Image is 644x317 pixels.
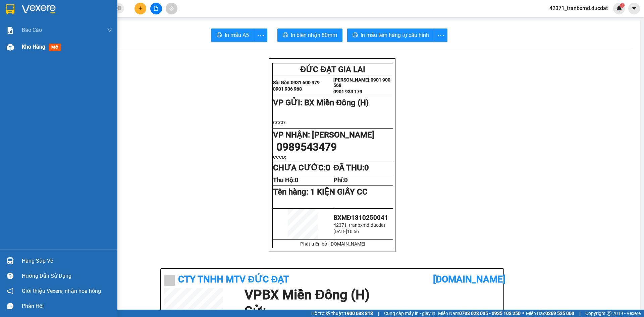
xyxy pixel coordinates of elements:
span: mới [49,44,61,51]
strong: 0901 936 968 [273,86,302,92]
sup: 1 [620,3,625,8]
span: Miền Nam [438,310,521,317]
strong: 0708 023 035 - 0935 103 250 [459,311,521,316]
span: [PERSON_NAME] [312,130,374,140]
td: Phát triển bởi [DOMAIN_NAME] [273,240,393,248]
span: 42371_tranbxmd.ducdat [544,4,613,12]
span: Giới thiệu Vexere, nhận hoa hồng [22,287,101,295]
strong: Phí: [333,176,348,184]
button: plus [135,3,146,14]
span: 0 [295,176,299,184]
span: Báo cáo [22,26,42,34]
span: ĐỨC ĐẠT GIA LAI [300,65,365,74]
span: printer [353,32,358,39]
span: more [434,31,447,40]
img: solution-icon [7,27,14,34]
button: file-add [150,3,162,14]
span: VP GỬI: [273,98,302,107]
button: caret-down [628,3,640,14]
span: notification [7,288,13,294]
span: 0989543479 [276,141,337,153]
strong: 1900 633 818 [344,311,373,316]
span: In biên nhận 80mm [291,31,337,39]
span: BX Miền Đông (H) [304,98,369,107]
span: VP NHẬN: [273,130,310,140]
span: CCCD: [273,155,286,160]
span: Miền Bắc [526,310,574,317]
span: close-circle [117,5,121,12]
span: question-circle [7,273,13,279]
span: 10:56 [347,229,359,234]
button: more [434,29,447,42]
span: 1 KIỆN GIẤY CC [310,187,368,197]
strong: CHƯA CƯỚC: [273,163,330,172]
span: Tên hàng: [273,187,368,197]
button: printerIn mẫu A5 [211,29,254,42]
b: CTy TNHH MTV ĐỨC ĐẠT [178,274,289,285]
span: BXMĐ1310250041 [333,214,388,221]
span: ⚪️ [522,312,524,315]
span: copyright [607,311,611,316]
span: [DATE] [333,229,347,234]
span: | [378,310,379,317]
span: printer [283,32,288,39]
strong: 0931 600 979 [291,80,320,85]
span: In mẫu A5 [225,31,249,39]
img: warehouse-icon [7,44,14,51]
button: aim [166,3,177,14]
span: 0 [364,163,369,172]
span: | [579,310,580,317]
span: down [107,28,112,33]
img: warehouse-icon [7,257,14,264]
div: Hướng dẫn sử dụng [22,271,112,281]
strong: Sài Gòn: [273,80,291,85]
span: 1 [621,3,623,8]
strong: 0901 900 568 [333,77,390,88]
h1: VP BX Miền Đông (H) [245,288,497,302]
span: In mẫu tem hàng tự cấu hình [361,31,429,39]
span: aim [169,6,174,11]
span: Cung cấp máy in - giấy in: [384,310,436,317]
span: Hỗ trợ kỹ thuật: [311,310,373,317]
span: 42371_tranbxmd.ducdat [333,222,385,228]
span: caret-down [631,5,637,11]
span: plus [138,6,143,11]
strong: ĐÃ THU: [333,163,369,172]
button: more [254,29,267,42]
img: icon-new-feature [616,5,622,11]
strong: Thu Hộ: [273,176,299,184]
span: CCCD: [273,120,286,125]
img: logo-vxr [6,4,14,14]
span: Kho hàng [22,44,45,50]
span: printer [217,32,222,39]
strong: [PERSON_NAME]: [333,77,371,83]
span: close-circle [117,6,121,10]
div: Phản hồi [22,301,112,311]
span: 0 [326,163,330,172]
span: file-add [154,6,158,11]
span: message [7,303,13,309]
span: more [254,31,267,40]
div: Hàng sắp về [22,256,112,266]
b: [DOMAIN_NAME] [433,274,505,285]
strong: 0901 933 179 [333,89,362,94]
button: printerIn mẫu tem hàng tự cấu hình [347,29,434,42]
strong: 0369 525 060 [545,311,574,316]
button: printerIn biên nhận 80mm [277,29,342,42]
span: 0 [344,176,348,184]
